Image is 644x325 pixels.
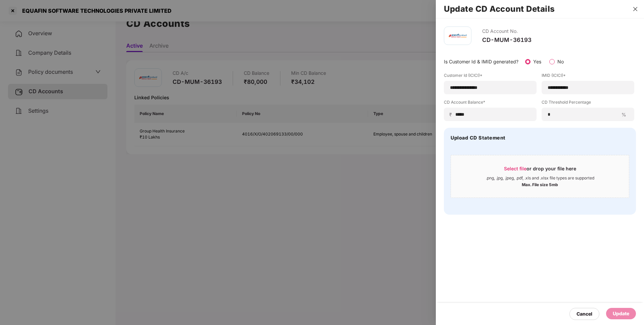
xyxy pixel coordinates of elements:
span: Select fileor drop your file here.png, .jpg, .jpeg, .pdf, .xls and .xlsx file types are supported... [451,160,629,193]
label: Customer Id (ICICI)* [444,72,537,81]
label: Yes [533,59,541,64]
span: Select file [504,166,526,171]
label: IMID (ICICI)* [542,72,634,81]
span: ₹ [449,111,455,118]
button: Close [631,6,640,12]
span: close [633,6,638,12]
p: Is Customer Id & IMID generated? [444,58,518,65]
div: CD Account No. [482,26,532,36]
div: or drop your file here [504,165,576,175]
div: Update [613,310,629,317]
img: icici.png [448,32,468,39]
div: .png, .jpg, .jpeg, .pdf, .xls and .xlsx file types are supported [486,175,594,181]
div: Cancel [577,310,592,318]
h2: Update CD Account Details [444,5,636,13]
label: CD Account Balance* [444,99,537,108]
div: CD-MUM-36193 [482,36,532,44]
div: Max. File size 5mb [522,181,558,187]
label: No [557,59,564,64]
label: CD Threshold Percentage [542,99,634,108]
h4: Upload CD Statement [451,134,506,141]
span: % [619,111,629,118]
